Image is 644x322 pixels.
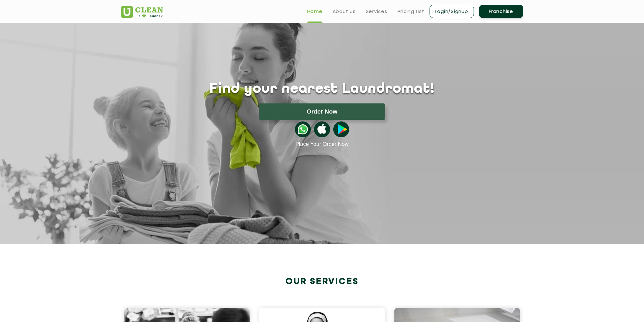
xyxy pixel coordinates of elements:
a: Services [366,8,387,15]
a: Pricing List [398,8,424,15]
a: Franchise [479,5,523,18]
h1: Find your nearest Laundromat! [116,81,528,97]
a: Place Your Order Now [295,141,348,147]
a: Login/Signup [430,5,474,18]
img: playstoreicon.png [333,121,349,137]
a: Home [307,8,322,15]
a: About us [333,8,356,15]
img: whatsappicon.png [295,121,311,137]
h2: Our Services [121,276,523,287]
img: apple-icon.png [314,121,330,137]
img: UClean Laundry and Dry Cleaning [121,6,163,18]
button: Order Now [259,103,385,120]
